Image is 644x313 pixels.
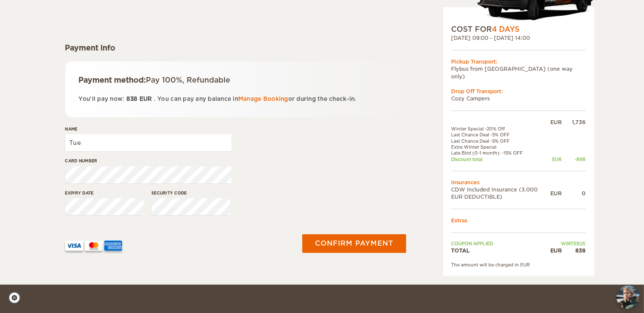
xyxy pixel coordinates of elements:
[452,262,586,268] div: The amount will be charged in EUR
[551,190,562,197] div: EUR
[452,24,586,34] div: COST FOR
[551,241,586,247] td: WINTER25
[126,96,138,102] span: 838
[65,158,231,164] label: Card number
[452,34,586,42] div: [DATE] 09:00 - [DATE] 14:00
[85,241,103,251] img: mastercard
[616,285,640,309] img: Freyja at Cozy Campers
[452,88,586,95] div: Drop Off Transport:
[139,96,152,102] span: EUR
[452,126,551,132] td: Winter Special -20% Off
[452,186,551,200] td: CDW Included Insurance (3.000 EUR DEDUCTIBLE)
[8,292,26,304] a: Cookie settings
[104,241,122,251] img: AMEX
[302,234,406,253] button: Confirm payment
[452,150,551,156] td: Late Bird (0-1 month): -15% OFF
[65,190,144,196] label: Expiry date
[452,138,551,144] td: Last Chance Deal -5% OFF
[65,241,83,251] img: VISA
[562,247,586,254] div: 838
[562,156,586,162] div: -898
[79,94,393,104] p: You'll pay now: . You can pay any balance in or during the check-in.
[452,95,586,102] td: Cozy Campers
[146,76,231,84] span: Pay 100%, Refundable
[562,119,586,126] div: 1,736
[562,190,586,197] div: 0
[616,285,640,309] button: chat-button
[551,156,562,162] div: EUR
[452,132,551,138] td: Last Chance Deal -5% OFF
[452,241,551,247] td: Coupon applied
[452,65,586,80] td: Flybus from [GEOGRAPHIC_DATA] (one way only)
[452,179,586,186] td: Insurances
[492,25,520,33] span: 4 Days
[65,126,231,132] label: Name
[551,119,562,126] div: EUR
[452,156,551,162] td: Discount total
[79,75,393,85] div: Payment method:
[551,247,562,254] div: EUR
[452,247,551,254] td: TOTAL
[452,144,551,150] td: Extra Winter Special
[452,58,586,65] div: Pickup Transport:
[151,190,230,196] label: Security code
[65,43,407,53] div: Payment info
[238,96,288,102] a: Manage Booking
[452,217,586,224] td: Extras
